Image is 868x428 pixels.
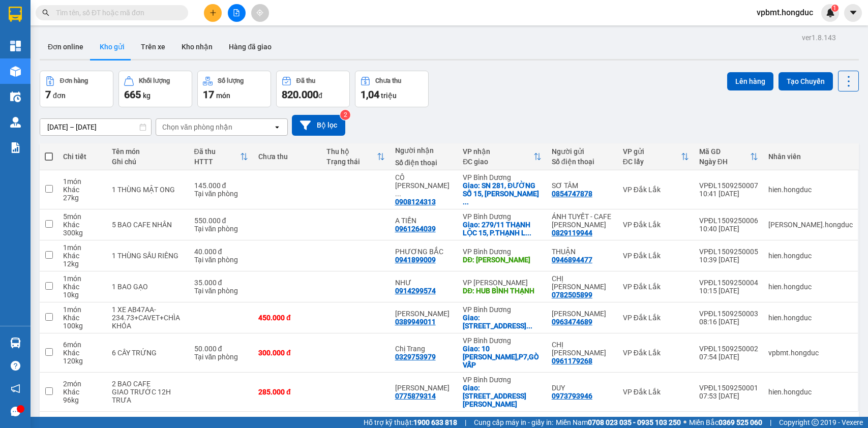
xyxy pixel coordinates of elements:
[194,158,240,166] div: HTTT
[623,388,689,396] div: VP Đắk Lắk
[699,279,758,287] div: VPĐL1509250004
[463,345,542,369] div: Giao: 10 PHẠM HUY THÔNG,P7,GÒ VẤP
[768,388,853,396] div: hien.hongduc
[218,77,244,84] div: Số lượng
[694,143,763,170] th: Toggle SortBy
[463,181,542,206] div: Giao: SN 281, ĐƯỜNG SỐ 15, LÝ THƯỜNG KIỆT, QUẬN 11, HCM
[194,279,248,287] div: 35.000 đ
[258,388,316,396] div: 285.000 đ
[112,283,184,291] div: 1 BAO GẠO
[282,88,318,101] span: 820.000
[552,310,613,318] div: SƠN LAI HƯƠNG
[395,190,401,198] span: ...
[699,147,750,156] div: Mã GD
[318,91,322,100] span: đ
[10,41,21,51] img: dashboard-icon
[463,198,469,206] span: ...
[395,279,453,287] div: NHƯ
[474,417,553,428] span: Cung cấp máy in - giấy in:
[699,287,758,295] div: 10:15 [DATE]
[63,349,102,357] div: Khác
[395,173,453,198] div: CÔ KIM ANH(BÁC YẾN)
[463,337,542,345] div: VP Bình Dương
[63,341,102,349] div: 6 món
[63,291,102,299] div: 10 kg
[63,357,102,365] div: 120 kg
[112,305,184,330] div: 1 XE AB47AA-234.73+CAVET+CHÌA KHÓA
[326,147,376,156] div: Thu hộ
[770,417,771,428] span: |
[458,143,547,170] th: Toggle SortBy
[63,322,102,330] div: 100 kg
[749,6,821,19] span: vpbmt.hongduc
[256,9,263,16] span: aim
[699,158,750,166] div: Ngày ĐH
[292,115,345,136] button: Bộ lọc
[53,91,66,100] span: đơn
[395,217,453,225] div: A TIẾN
[361,88,379,101] span: 1,04
[258,349,316,357] div: 300.000 đ
[395,248,453,256] div: PHƯƠNG BẮC
[194,353,248,361] div: Tại văn phòng
[699,217,758,225] div: VPĐL1509250006
[9,7,22,22] img: logo-vxr
[45,88,51,101] span: 7
[221,35,280,59] button: Hàng đã giao
[552,181,613,190] div: SƠ TÂM
[355,71,429,107] button: Chưa thu1,04 triệu
[699,384,758,392] div: VPĐL1509250001
[552,392,592,400] div: 0973793946
[779,72,833,90] button: Tạo Chuyến
[40,119,151,135] input: Select a date range.
[618,143,694,170] th: Toggle SortBy
[63,194,102,202] div: 27 kg
[11,384,20,393] span: notification
[56,7,176,18] input: Tìm tên, số ĐT hoặc mã đơn
[63,177,102,186] div: 1 món
[139,77,170,84] div: Khối lượng
[395,310,453,318] div: ANH HÙNG
[623,147,681,156] div: VP gửi
[204,4,222,22] button: plus
[10,66,21,77] img: warehouse-icon
[552,248,613,256] div: THUẬN
[395,198,436,206] div: 0908124313
[768,349,853,357] div: vpbmt.hongduc
[194,190,248,198] div: Tại văn phòng
[216,91,230,100] span: món
[699,181,758,190] div: VPĐL1509250007
[552,229,592,237] div: 0829119944
[623,158,681,166] div: ĐC lấy
[10,338,21,348] img: warehouse-icon
[194,217,248,225] div: 550.000 đ
[699,353,758,361] div: 07:54 [DATE]
[42,9,49,16] span: search
[463,287,542,295] div: DĐ: HUB BÌNH THẠNH
[63,212,102,221] div: 5 món
[699,345,758,353] div: VPĐL1509250002
[833,5,836,12] span: 1
[340,110,350,120] sup: 2
[395,318,436,326] div: 0389949011
[11,407,20,416] span: message
[194,225,248,233] div: Tại văn phòng
[194,147,240,156] div: Đã thu
[683,420,686,424] span: ⚪️
[552,212,613,229] div: ÁNH TUYẾT - CAFE CAO NGUYÊN
[552,158,613,166] div: Số điện thoại
[63,229,102,237] div: 300 kg
[463,305,542,314] div: VP Bình Dương
[463,376,542,384] div: VP Bình Dương
[112,221,184,229] div: 5 BAO CAFE NHÂN
[133,35,173,59] button: Trên xe
[623,283,689,291] div: VP Đắk Lắk
[699,318,758,326] div: 08:16 [DATE]
[60,77,88,84] div: Đơn hàng
[92,35,133,59] button: Kho gửi
[194,256,248,264] div: Tại văn phòng
[768,283,853,291] div: hien.hongduc
[802,32,836,43] div: ver 1.8.143
[588,418,681,426] strong: 0708 023 035 - 0935 103 250
[395,345,453,353] div: Chị Trang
